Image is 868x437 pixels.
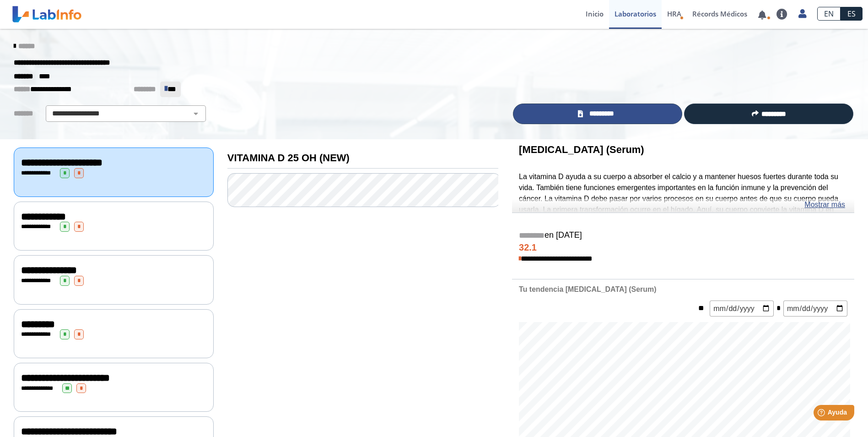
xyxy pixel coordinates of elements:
[841,7,863,21] a: ES
[519,144,644,155] b: [MEDICAL_DATA] (Serum)
[804,199,845,210] a: Mostrar más
[710,300,774,317] input: mm/dd/yyyy
[519,242,847,253] h4: 32.1
[817,7,841,21] a: EN
[227,152,350,164] b: VITAMINA D 25 OH (NEW)
[519,171,847,248] p: La vitamina D ayuda a su cuerpo a absorber el calcio y a mantener huesos fuertes durante toda su ...
[787,401,858,427] iframe: Help widget launcher
[667,9,681,18] span: HRA
[519,230,847,241] h5: en [DATE]
[519,285,656,293] b: Tu tendencia [MEDICAL_DATA] (Serum)
[783,300,847,317] input: mm/dd/yyyy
